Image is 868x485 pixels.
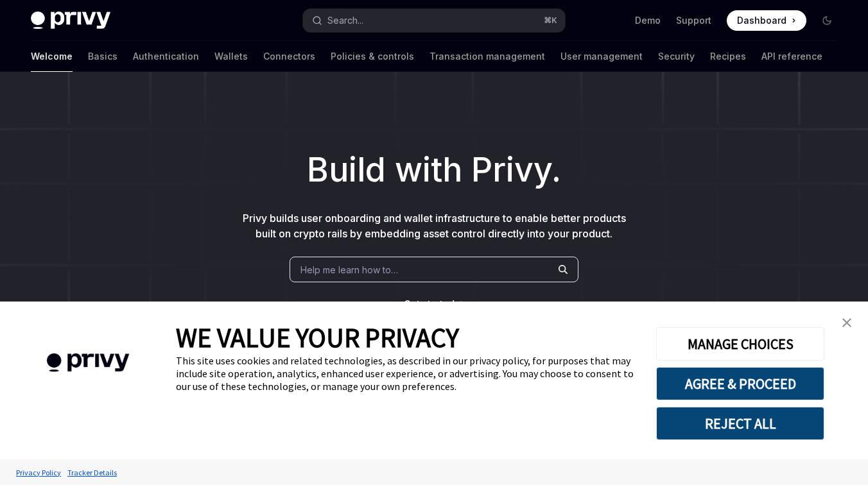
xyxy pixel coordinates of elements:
[13,461,64,484] a: Privacy Policy
[656,407,824,440] button: REJECT ALL
[727,10,806,31] a: Dashboard
[404,298,455,311] a: Get started
[635,14,661,27] a: Demo
[430,41,545,72] a: Transaction management
[560,41,643,72] a: User management
[300,263,398,277] span: Help me learn how to…
[214,41,248,72] a: Wallets
[761,41,822,72] a: API reference
[817,10,837,31] button: Toggle dark mode
[19,335,157,391] img: company logo
[676,14,711,27] a: Support
[243,212,626,240] span: Privy builds user onboarding and wallet infrastructure to enable better products built on crypto ...
[64,461,120,484] a: Tracker Details
[133,41,199,72] a: Authentication
[737,14,786,27] span: Dashboard
[303,9,565,32] button: Search...⌘K
[263,41,315,72] a: Connectors
[327,13,363,28] div: Search...
[31,12,110,30] img: dark logo
[544,15,557,26] span: ⌘ K
[842,318,851,327] img: close banner
[404,298,455,309] span: Get started
[31,41,73,72] a: Welcome
[21,145,847,195] h1: Build with Privy.
[176,354,637,393] div: This site uses cookies and related technologies, as described in our privacy policy, for purposes...
[834,310,860,336] a: close banner
[710,41,746,72] a: Recipes
[88,41,117,72] a: Basics
[658,41,695,72] a: Security
[656,327,824,361] button: MANAGE CHOICES
[331,41,414,72] a: Policies & controls
[176,321,459,354] span: WE VALUE YOUR PRIVACY
[656,367,824,400] button: AGREE & PROCEED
